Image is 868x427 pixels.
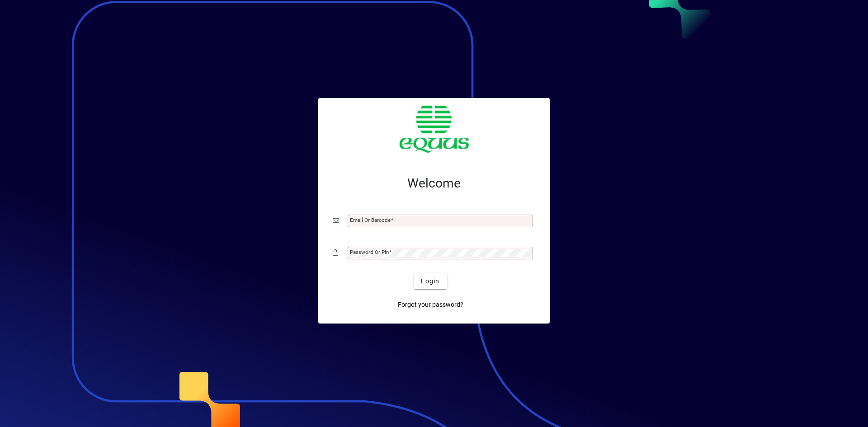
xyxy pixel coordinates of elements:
span: Login [421,277,439,286]
mat-label: Password or Pin [350,249,389,255]
span: Forgot your password? [398,300,463,310]
button: Login [414,273,447,289]
mat-label: Email or Barcode [350,217,391,223]
h2: Welcome [333,176,535,191]
a: Forgot your password? [394,296,467,313]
